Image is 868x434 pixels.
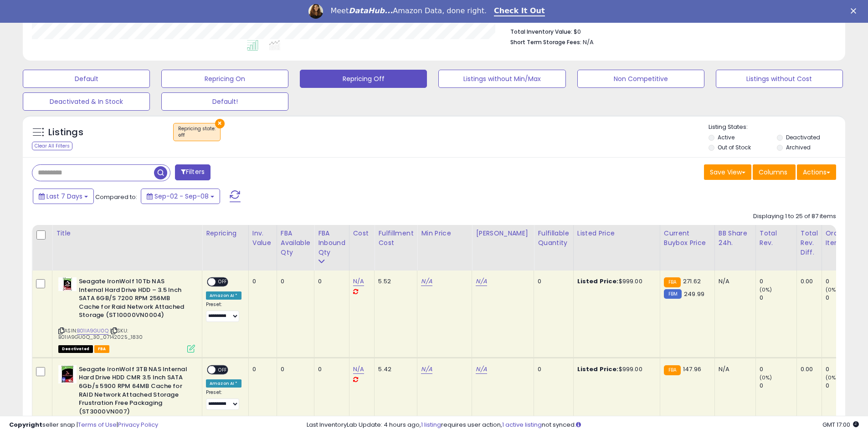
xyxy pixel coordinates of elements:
a: Privacy Policy [118,420,158,429]
a: N/A [476,277,487,286]
button: Last 7 Days [33,189,94,204]
div: 0.00 [801,277,815,286]
div: FBA Available Qty [281,229,310,257]
div: Inv. value [252,229,273,248]
button: Deactivated & In Stock [23,92,150,111]
button: Default! [161,92,288,111]
div: 0 [826,294,863,302]
button: Sep-02 - Sep-08 [141,189,220,204]
a: N/A [353,365,364,374]
small: (0%) [760,286,772,293]
div: Last InventoryLab Update: 4 hours ago, requires user action, not synced. [307,421,859,429]
label: Archived [786,143,811,151]
div: Close [851,8,860,14]
div: Cost [353,229,371,238]
div: 0 [318,365,342,373]
div: 0 [826,365,863,373]
span: Repricing state : [178,125,216,139]
a: N/A [353,277,364,286]
div: 0 [281,277,307,286]
div: Listed Price [577,229,656,238]
span: Columns [759,168,787,177]
div: Total Rev. [760,229,793,248]
img: 41XaU7MnPLL._SL40_.jpg [58,365,77,383]
button: Columns [753,164,796,180]
div: 0 [538,277,566,286]
label: Deactivated [786,133,820,141]
small: (0%) [826,374,838,381]
button: Listings without Cost [716,70,843,88]
div: 5.42 [378,365,410,373]
img: Profile image for Georgie [308,4,323,19]
span: | SKU: B01IA9GU0Q_30_07142025_1830 [58,327,143,341]
div: 0 [538,365,566,373]
a: Check It Out [494,6,545,16]
a: Terms of Use [78,420,117,429]
div: N/A [719,277,749,286]
b: Seagate IronWolf 10Tb NAS Internal Hard Drive HDD – 3.5 Inch SATA 6GB/S 7200 RPM 256MB Cache for ... [79,277,190,322]
div: N/A [719,365,749,373]
i: DataHub... [349,6,393,15]
div: 0 [760,277,796,286]
div: 0 [826,277,863,286]
strong: Copyright [9,420,42,429]
div: Amazon AI * [206,291,241,300]
button: Default [23,70,150,88]
a: B01IA9GU0Q [77,327,108,335]
div: $999.00 [577,365,653,373]
div: Repricing [206,229,245,238]
b: Listed Price: [577,365,619,373]
a: 1 listing [421,420,441,429]
span: Last 7 Days [46,192,82,201]
span: OFF [216,366,230,373]
div: 0 [252,365,270,373]
span: 271.62 [683,277,701,286]
a: N/A [421,365,432,374]
button: Actions [797,164,836,180]
div: [PERSON_NAME] [476,229,530,238]
span: 249.99 [684,290,704,298]
div: Fulfillment Cost [378,229,413,248]
span: 2025-09-16 17:00 GMT [822,420,859,429]
div: seller snap | | [9,421,158,429]
div: Preset: [206,389,241,410]
button: Listings without Min/Max [438,70,565,88]
div: BB Share 24h. [719,229,752,248]
button: Filters [175,164,211,180]
small: (0%) [826,286,838,293]
small: FBA [664,277,681,287]
span: All listings that are unavailable for purchase on Amazon for any reason other than out-of-stock [58,345,93,353]
div: Clear All Filters [32,142,72,150]
a: 1 active listing [502,420,542,429]
small: (0%) [760,374,772,381]
button: Non Competitive [577,70,704,88]
div: 0 [760,382,796,390]
div: Meet Amazon Data, done right. [330,6,487,15]
span: Sep-02 - Sep-08 [154,192,209,201]
div: Ordered Items [826,229,859,248]
small: FBM [664,289,682,299]
div: Min Price [421,229,468,238]
div: 0 [318,277,342,286]
div: 0 [760,294,796,302]
button: Repricing Off [300,70,427,88]
b: Listed Price: [577,277,619,286]
div: 0.00 [801,365,815,373]
div: $999.00 [577,277,653,286]
b: Seagate IronWolf 3TB NAS Internal Hard Drive HDD CMR 3.5 Inch SATA 6Gb/s 5900 RPM 64MB Cache for ... [79,365,190,427]
div: 0 [281,365,307,373]
div: Current Buybox Price [664,229,711,248]
p: Listing States: [709,123,845,132]
h5: Listings [48,126,83,139]
div: 5.52 [378,277,410,286]
button: Save View [704,164,751,180]
div: 0 [252,277,270,286]
div: Total Rev. Diff. [801,229,818,257]
div: Title [56,229,198,238]
label: Active [718,133,734,141]
a: N/A [476,365,487,374]
b: Total Inventory Value: [510,28,572,36]
span: 147.96 [683,365,701,373]
div: off [178,132,216,138]
span: FBA [94,345,110,353]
